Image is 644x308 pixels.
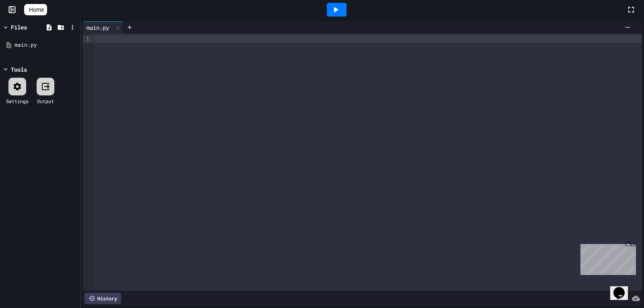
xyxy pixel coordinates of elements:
iframe: chat widget [577,241,636,275]
div: Files [11,23,27,31]
a: Home [24,4,47,15]
div: main.py [14,41,77,49]
div: History [85,293,121,304]
iframe: chat widget [610,276,636,300]
div: main.py [83,23,113,32]
div: Output [37,97,54,105]
div: Chat with us now!Close [3,3,56,51]
div: 1 [83,35,91,43]
div: Tools [11,65,27,74]
div: Settings [6,97,29,105]
span: Home [29,6,44,14]
div: main.py [83,21,123,33]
